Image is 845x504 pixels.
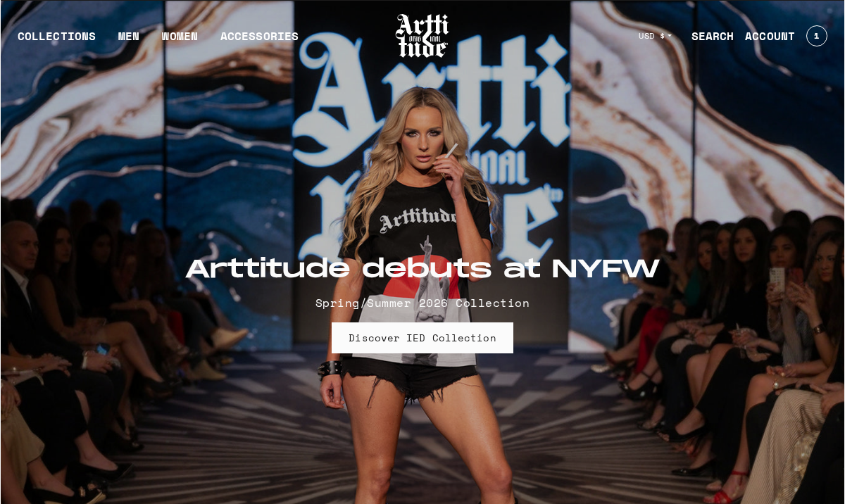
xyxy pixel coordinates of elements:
a: Open cart [795,20,827,52]
p: Spring/Summer 2026 Collection [184,294,661,311]
div: COLLECTIONS [18,27,96,56]
span: 1 [814,32,819,40]
div: ACCESSORIES [220,27,299,56]
a: ACCOUNT [734,22,795,50]
a: WOMEN [162,27,198,56]
span: USD $ [639,30,665,42]
img: Arttitude [394,12,451,60]
button: USD $ [630,20,680,51]
h2: Arttitude debuts at NYFW [184,255,661,286]
a: SEARCH [680,22,734,50]
a: MEN [118,27,139,56]
a: Discover IED Collection [332,322,513,353]
ul: Main navigation [6,27,310,56]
